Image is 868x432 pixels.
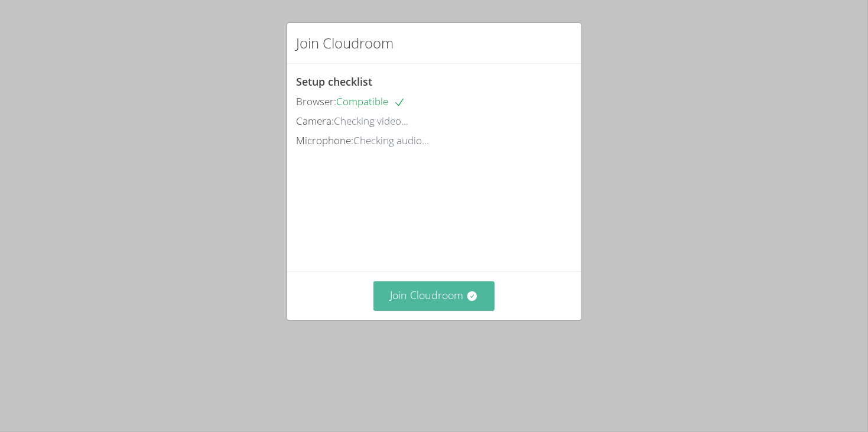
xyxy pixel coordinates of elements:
[297,134,354,147] span: Microphone:
[297,33,394,54] h2: Join Cloudroom
[373,281,495,310] button: Join Cloudroom
[297,114,334,128] span: Camera:
[337,95,405,108] span: Compatible
[354,134,430,147] span: Checking audio...
[297,74,373,89] span: Setup checklist
[297,95,337,108] span: Browser:
[334,114,409,128] span: Checking video...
